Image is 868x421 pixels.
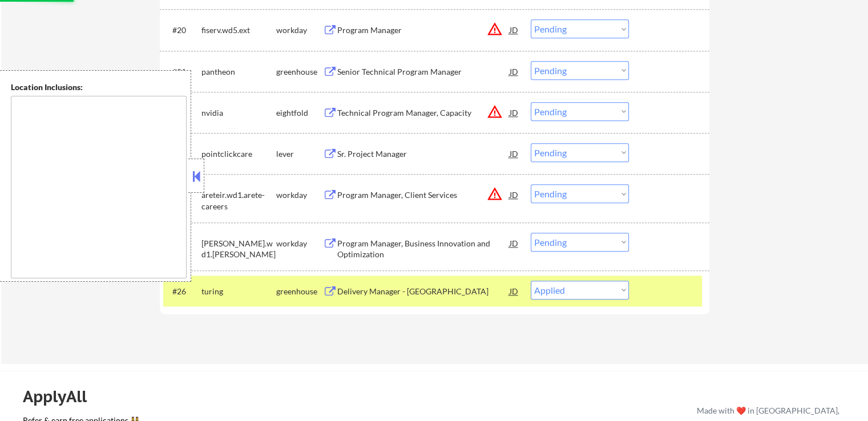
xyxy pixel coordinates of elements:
[201,148,276,160] div: pointclickcare
[11,82,187,93] div: Location Inclusions:
[276,148,323,160] div: lever
[201,189,276,212] div: areteir.wd1.arete-careers
[508,19,520,40] div: JD
[201,238,276,260] div: [PERSON_NAME].wd1.[PERSON_NAME]
[508,233,520,253] div: JD
[276,189,323,201] div: workday
[508,184,520,205] div: JD
[508,61,520,82] div: JD
[276,286,323,297] div: greenhouse
[337,66,510,78] div: Senior Technical Program Manager
[172,286,192,297] div: #26
[276,107,323,119] div: eightfold
[337,286,510,297] div: Delivery Manager - [GEOGRAPHIC_DATA]
[508,143,520,164] div: JD
[172,25,192,36] div: #20
[337,107,510,119] div: Technical Program Manager, Capacity
[201,286,276,297] div: turing
[508,102,520,123] div: JD
[337,189,510,201] div: Program Manager, Client Services
[276,25,323,36] div: workday
[201,25,276,36] div: fiserv.wd5.ext
[337,238,510,260] div: Program Manager, Business Innovation and Optimization
[487,104,503,120] button: warning_amber
[172,66,192,78] div: #21
[23,387,100,406] div: ApplyAll
[276,66,323,78] div: greenhouse
[487,186,503,202] button: warning_amber
[487,21,503,37] button: warning_amber
[276,238,323,249] div: workday
[508,281,520,301] div: JD
[337,25,510,36] div: Program Manager
[337,148,510,160] div: Sr. Project Manager
[201,66,276,78] div: pantheon
[201,107,276,119] div: nvidia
